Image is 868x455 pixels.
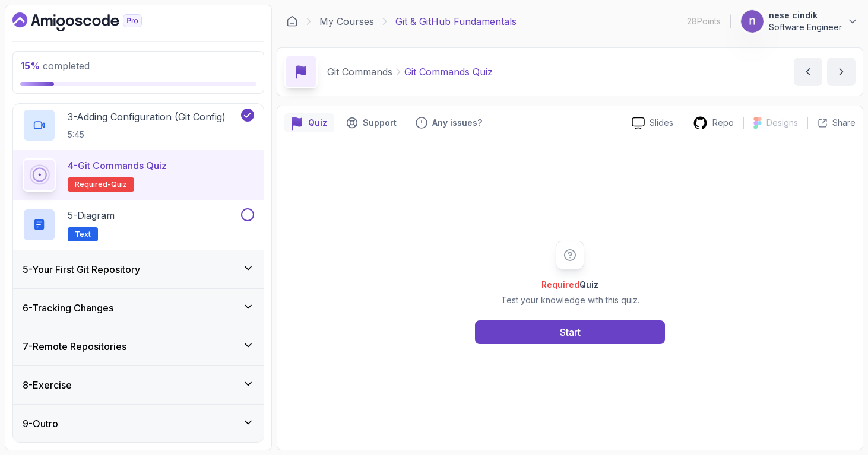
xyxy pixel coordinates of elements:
[68,208,115,222] p: 5 - Diagram
[68,110,226,124] p: 3 - Adding Configuration (Git Config)
[807,117,856,129] button: Share
[23,262,140,276] h3: 5 - Your First Git Repository
[13,250,264,288] button: 5-Your First Git Repository
[501,294,639,306] p: Test your knowledge with this quiz.
[827,58,856,86] button: next content
[13,405,264,443] button: 9-Outro
[622,117,683,129] a: Slides
[23,301,113,315] h3: 6 - Tracking Changes
[23,416,58,431] h3: 9 - Outro
[13,366,264,404] button: 8-Exercise
[740,9,859,33] button: user profile imagenese cindikSoftware Engineer
[741,10,764,33] img: user profile image
[327,65,392,79] p: Git Commands
[319,14,374,28] a: My Courses
[687,15,721,27] p: 28 Points
[13,327,264,365] button: 7-Remote Repositories
[363,117,397,129] p: Support
[20,60,40,72] span: 15 %
[766,117,798,129] p: Designs
[501,279,639,291] h2: Quiz
[23,208,254,241] button: 5-DiagramText
[408,113,489,132] button: Feedback button
[712,117,734,129] p: Repo
[23,378,72,392] h3: 8 - Exercise
[68,129,226,141] p: 5:45
[395,14,517,28] p: Git & GitHub Fundamentals
[23,109,254,142] button: 3-Adding Configuration (Git Config)5:45
[68,158,167,173] p: 4 - Git Commands Quiz
[13,289,264,327] button: 6-Tracking Changes
[650,117,673,129] p: Slides
[683,116,743,131] a: Repo
[23,158,254,192] button: 4-Git Commands QuizRequired-quiz
[832,117,856,129] p: Share
[308,117,327,129] p: Quiz
[560,325,581,339] div: Start
[111,180,127,189] span: quiz
[286,15,298,27] a: Dashboard
[20,60,90,72] span: completed
[75,230,91,239] span: Text
[432,117,482,129] p: Any issues?
[284,113,334,132] button: quiz button
[23,339,126,354] h3: 7 - Remote Repositories
[404,65,493,79] p: Git Commands Quiz
[769,9,842,21] p: nese cindik
[475,320,665,344] button: Start
[769,21,842,33] p: Software Engineer
[12,12,169,31] a: Dashboard
[75,180,111,189] span: Required-
[794,58,822,86] button: previous content
[339,113,404,132] button: Support button
[541,279,579,289] span: Required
